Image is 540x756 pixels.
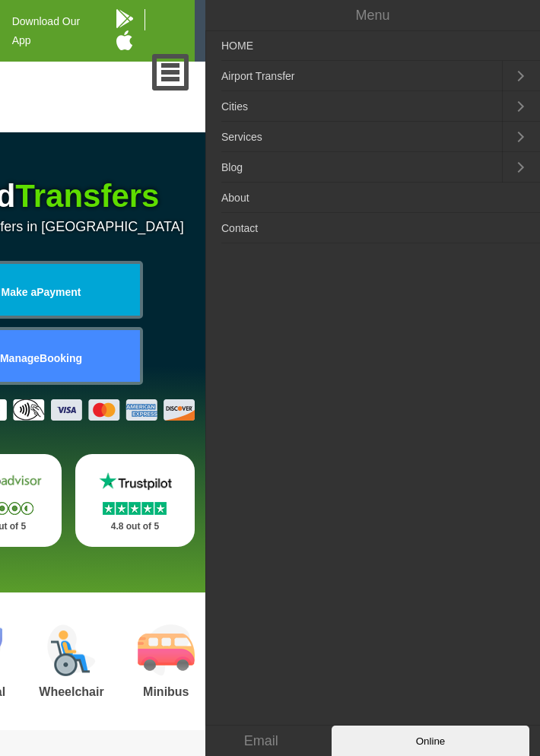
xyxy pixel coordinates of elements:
span: Cities [221,100,248,113]
a: Facebook [317,726,429,756]
span: HOME [221,40,253,52]
iframe: chat widget [332,723,532,756]
a: Contact [206,213,540,243]
span: Contact [221,222,258,234]
span: Email [244,733,278,748]
a: Airport Transfer [206,61,502,91]
a: HOME [206,30,540,61]
span: Airport Transfer [221,70,294,82]
span: About [221,192,249,204]
a: Services [206,122,502,152]
a: Blog [206,152,502,183]
a: Email [205,726,317,756]
span: Services [221,131,262,143]
a: Cities [206,91,502,122]
span: Blog [221,161,243,173]
span: Menu [355,8,389,23]
a: About [206,183,540,213]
